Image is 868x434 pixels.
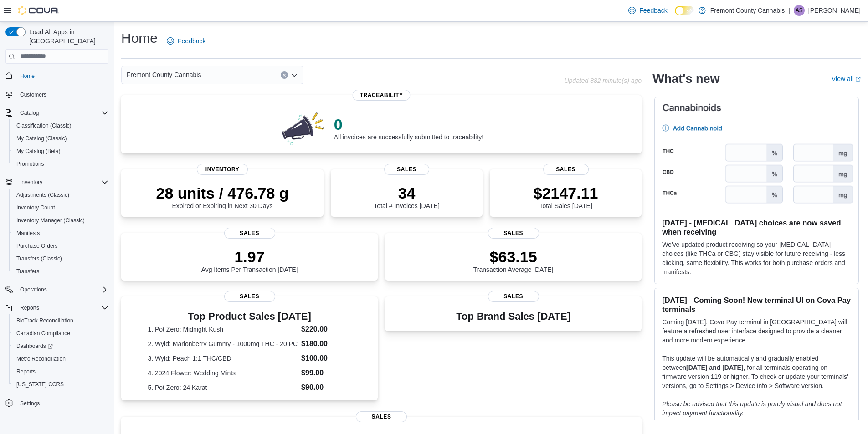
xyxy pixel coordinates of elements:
p: This update will be automatically and gradually enabled between , for all terminals operating on ... [662,354,851,390]
span: Transfers (Classic) [16,255,62,262]
a: Adjustments (Classic) [13,189,73,200]
span: Settings [16,397,108,408]
a: View allExternal link [832,75,861,82]
button: BioTrack Reconciliation [9,314,112,327]
input: Dark Mode [675,6,694,15]
span: AS [796,5,803,16]
a: Dashboards [13,341,56,352]
dd: $180.00 [301,338,351,349]
button: Inventory [16,177,46,188]
span: Inventory Manager (Classic) [13,215,108,226]
em: Please be advised that this update is purely visual and does not impact payment functionality. [662,400,842,417]
h3: [DATE] - [MEDICAL_DATA] choices are now saved when receiving [662,218,851,236]
dt: 2. Wyld: Marionberry Gummy - 1000mg THC - 20 PC [148,339,298,348]
button: Transfers (Classic) [9,252,112,265]
span: Reports [16,302,108,313]
button: Promotions [9,158,112,170]
span: Classification (Classic) [13,120,108,131]
nav: Complex example [5,66,108,434]
button: Operations [2,283,112,296]
span: Inventory Count [13,202,108,213]
button: Home [2,69,112,82]
span: Load All Apps in [GEOGRAPHIC_DATA] [26,27,108,46]
a: Home [16,71,38,82]
a: Purchase Orders [13,240,62,251]
a: Dashboards [9,340,112,352]
a: Metrc Reconciliation [13,353,69,364]
p: 34 [374,184,439,202]
dd: $99.00 [301,368,351,378]
button: Inventory Count [9,201,112,214]
button: Customers [2,88,112,101]
svg: External link [855,77,861,82]
a: Feedback [163,32,209,50]
button: Canadian Compliance [9,327,112,340]
span: Feedback [178,36,205,46]
img: 0 [279,110,327,146]
p: [PERSON_NAME] [808,5,861,16]
span: Feedback [639,6,667,15]
button: Catalog [16,107,42,118]
div: Total Sales [DATE] [534,184,598,209]
dt: 3. Wyld: Peach 1:1 THC/CBD [148,354,298,363]
button: Reports [9,365,112,378]
button: Inventory Manager (Classic) [9,214,112,227]
span: Reports [13,366,108,377]
button: Catalog [2,107,112,119]
button: Reports [2,301,112,314]
button: Transfers [9,265,112,278]
span: Reports [20,304,39,311]
strong: [DATE] and [DATE] [686,364,743,371]
span: BioTrack Reconciliation [16,317,73,324]
span: Reports [16,368,36,375]
span: Canadian Compliance [13,328,108,339]
span: Transfers [16,268,39,275]
h3: Top Brand Sales [DATE] [456,311,570,322]
span: Sales [488,291,539,302]
p: We've updated product receiving so your [MEDICAL_DATA] choices (like THCa or CBG) stay visible fo... [662,240,851,276]
span: Transfers [13,266,108,277]
span: Inventory Count [16,204,55,211]
div: Transaction Average [DATE] [473,248,554,273]
button: Inventory [2,176,112,189]
span: Dashboards [16,342,53,350]
p: $2147.11 [534,184,598,202]
span: Traceability [353,90,411,101]
span: Sales [543,164,589,175]
span: Sales [224,291,275,302]
span: Canadian Compliance [16,330,70,337]
span: Sales [356,411,407,422]
dd: $220.00 [301,324,351,335]
a: Canadian Compliance [13,328,74,339]
button: Operations [16,284,51,295]
div: Expired or Expiring in Next 30 Days [156,184,289,209]
a: Classification (Classic) [13,120,75,131]
button: Adjustments (Classic) [9,189,112,201]
a: Promotions [13,158,48,169]
a: Reports [13,366,39,377]
button: Settings [2,396,112,409]
span: My Catalog (Beta) [13,146,108,157]
span: Promotions [16,160,44,168]
h2: What's new [652,71,719,86]
span: My Catalog (Beta) [16,148,61,155]
div: Andrew Sarver [794,5,805,16]
a: Feedback [625,1,671,20]
p: 1.97 [201,248,298,266]
button: Classification (Classic) [9,119,112,132]
button: Clear input [281,71,288,79]
div: All invoices are successfully submitted to traceability! [334,115,483,141]
dd: $90.00 [301,382,351,393]
span: Manifests [16,230,40,237]
p: Updated 882 minute(s) ago [564,77,642,84]
span: Inventory [197,164,248,175]
p: Coming [DATE], Cova Pay terminal in [GEOGRAPHIC_DATA] will feature a refreshed user interface des... [662,317,851,345]
span: Sales [488,228,539,239]
p: 28 units / 476.78 g [156,184,289,202]
span: Fremont County Cannabis [127,69,201,80]
span: Inventory [20,179,42,186]
span: Inventory [16,177,108,188]
button: Open list of options [291,71,298,79]
a: Customers [16,89,50,100]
